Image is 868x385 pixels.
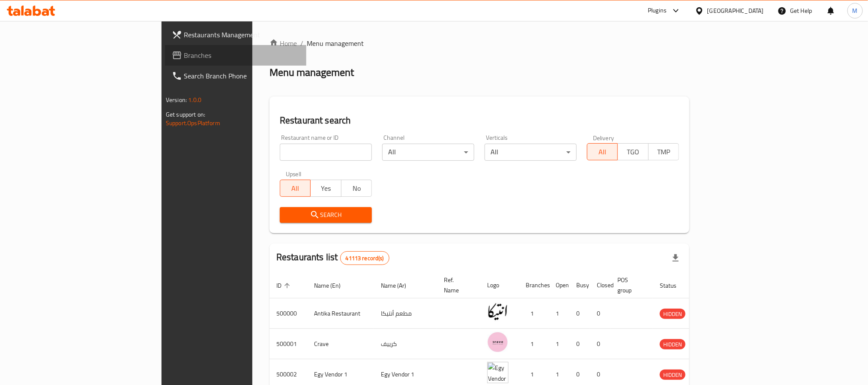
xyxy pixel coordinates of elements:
[707,6,764,15] div: [GEOGRAPHIC_DATA]
[188,94,201,105] span: 1.0.0
[287,210,365,220] span: Search
[280,207,372,223] button: Search
[184,30,299,40] span: Restaurants Management
[660,280,688,291] span: Status
[307,298,374,329] td: Antika Restaurant
[269,66,354,79] h2: Menu management
[184,50,299,60] span: Branches
[593,135,614,141] label: Delivery
[166,117,220,129] a: Support.OpsPlatform
[276,280,293,291] span: ID
[345,182,368,195] span: No
[519,272,549,298] th: Branches
[280,114,679,127] h2: Restaurant search
[648,143,679,160] button: TMP
[621,146,645,158] span: TGO
[280,180,311,197] button: All
[665,248,686,268] div: Export file
[487,362,509,383] img: Egy Vendor 1
[286,171,302,177] label: Upsell
[184,71,299,81] span: Search Branch Phone
[269,38,689,48] nav: breadcrumb
[280,144,372,161] input: Search for restaurant name or ID..
[569,272,590,298] th: Busy
[569,298,590,329] td: 0
[341,180,372,197] button: No
[549,329,569,359] td: 1
[590,272,611,298] th: Closed
[519,329,549,359] td: 1
[341,254,389,262] span: 41113 record(s)
[549,298,569,329] td: 1
[487,301,509,322] img: Antika Restaurant
[519,298,549,329] td: 1
[166,94,187,105] span: Version:
[660,340,685,349] span: HIDDEN
[382,144,474,161] div: All
[648,6,667,16] div: Plugins
[485,144,577,161] div: All
[590,298,611,329] td: 0
[487,331,509,353] img: Crave
[569,329,590,359] td: 0
[166,109,205,120] span: Get support on:
[284,182,307,195] span: All
[165,24,306,45] a: Restaurants Management
[444,275,470,295] span: Ref. Name
[310,180,341,197] button: Yes
[660,309,685,319] span: HIDDEN
[314,280,352,291] span: Name (En)
[591,146,614,158] span: All
[374,329,437,359] td: كرييف
[276,251,389,265] h2: Restaurants list
[853,6,858,15] span: M
[480,272,519,298] th: Logo
[307,329,374,359] td: Crave
[617,275,643,295] span: POS group
[549,272,569,298] th: Open
[165,45,306,66] a: Branches
[314,182,338,195] span: Yes
[340,251,389,265] div: Total records count
[617,143,648,160] button: TGO
[660,370,685,380] span: HIDDEN
[374,298,437,329] td: مطعم أنتيكا
[652,146,676,158] span: TMP
[165,66,306,86] a: Search Branch Phone
[587,143,618,160] button: All
[590,329,611,359] td: 0
[381,280,417,291] span: Name (Ar)
[307,38,364,48] span: Menu management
